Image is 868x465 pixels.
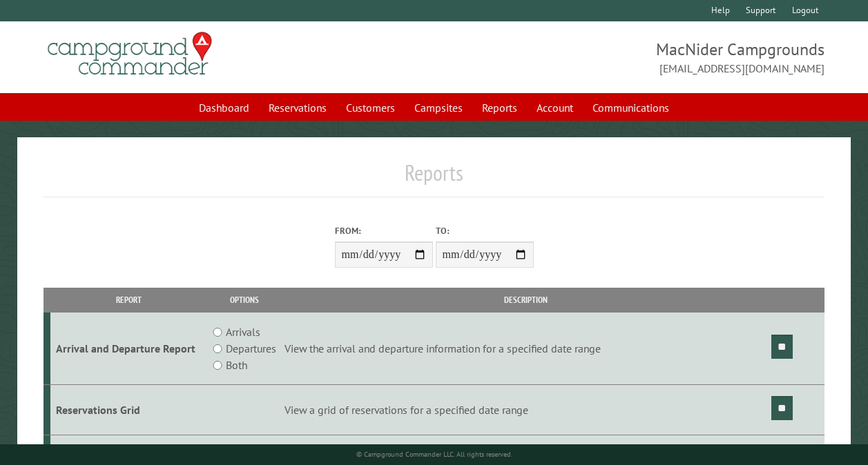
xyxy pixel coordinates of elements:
a: Account [528,95,581,121]
th: Report [50,288,207,312]
th: Description [282,288,769,312]
a: Dashboard [191,95,258,121]
a: Customers [338,95,403,121]
td: View the arrival and departure information for a specified date range [282,313,769,385]
small: © Campground Commander LLC. All rights reserved. [356,450,512,459]
span: MacNider Campgrounds [EMAIL_ADDRESS][DOMAIN_NAME] [434,38,825,77]
a: Communications [584,95,677,121]
a: Reservations [260,95,335,121]
label: From: [335,224,433,237]
label: Both [226,357,247,373]
td: View a grid of reservations for a specified date range [282,385,769,435]
label: Departures [226,340,276,357]
img: Campground Commander [44,27,216,81]
a: Campsites [406,95,471,121]
td: Arrival and Departure Report [50,313,207,385]
td: Reservations Grid [50,385,207,435]
h1: Reports [44,159,824,197]
label: To: [436,224,534,237]
label: Arrivals [226,324,260,340]
th: Options [206,288,282,312]
a: Reports [474,95,525,121]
